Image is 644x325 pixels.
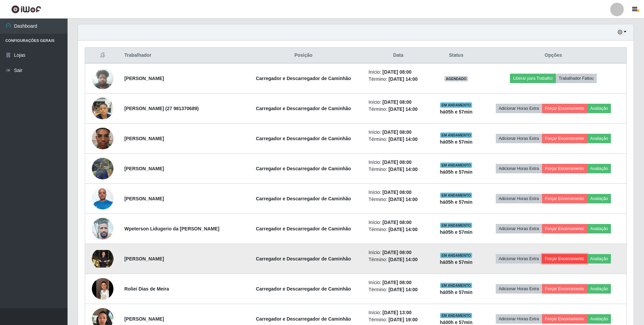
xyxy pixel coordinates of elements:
time: [DATE] 14:00 [388,197,417,202]
strong: Carregador e Descarregador de Caminhão [256,106,351,111]
time: [DATE] 14:00 [388,287,417,292]
th: Posição [242,48,365,64]
button: Adicionar Horas Extra [496,254,542,264]
button: Avaliação [587,104,611,113]
strong: [PERSON_NAME] [124,166,164,171]
button: Avaliação [587,284,611,294]
time: [DATE] 19:00 [388,317,417,322]
strong: Wpeterson Lidugerio da [PERSON_NAME] [124,226,220,231]
button: Avaliação [587,224,611,233]
img: 1750982102846.jpeg [92,250,113,268]
strong: Carregador e Descarregador de Caminhão [256,136,351,141]
strong: há 05 h e 57 min [440,109,473,115]
button: Avaliação [587,254,611,264]
li: Início: [368,69,428,76]
strong: Carregador e Descarregador de Caminhão [256,256,351,261]
th: Data [364,48,432,64]
li: Início: [368,279,428,286]
strong: há 05 h e 57 min [440,199,473,205]
li: Término: [368,76,428,83]
button: Avaliação [587,194,611,203]
img: 1755367565245.jpeg [92,94,113,123]
strong: há 05 h e 57 min [440,169,473,175]
span: EM ANDAMENTO [440,253,472,258]
li: Término: [368,316,428,323]
strong: Carregador e Descarregador de Caminhão [256,226,351,231]
li: Término: [368,166,428,173]
button: Adicionar Horas Extra [496,314,542,324]
time: [DATE] 13:00 [383,310,412,315]
time: [DATE] 14:00 [388,257,417,262]
button: Forçar Encerramento [542,254,587,264]
button: Adicionar Horas Extra [496,194,542,203]
strong: [PERSON_NAME] [124,76,164,81]
time: [DATE] 14:00 [388,76,417,82]
button: Adicionar Horas Extra [496,104,542,113]
button: Forçar Encerramento [542,284,587,294]
span: EM ANDAMENTO [440,102,472,108]
button: Avaliação [587,164,611,173]
button: Forçar Encerramento [542,224,587,233]
span: EM ANDAMENTO [440,162,472,168]
button: Avaliação [587,134,611,143]
strong: Carregador e Descarregador de Caminhão [256,196,351,201]
button: Trabalhador Faltou [556,74,597,83]
li: Término: [368,136,428,143]
time: [DATE] 14:00 [388,167,417,172]
time: [DATE] 08:00 [383,159,412,165]
strong: [PERSON_NAME] [124,136,164,141]
th: Opções [480,48,626,64]
button: Forçar Encerramento [542,314,587,324]
strong: [PERSON_NAME] (27 981370689) [124,106,199,111]
strong: Carregador e Descarregador de Caminhão [256,286,351,292]
img: 1758041560514.jpeg [92,154,113,183]
button: Adicionar Horas Extra [496,164,542,173]
img: 1755900344420.jpeg [92,119,113,158]
strong: [PERSON_NAME] [124,256,164,261]
span: AGENDADO [444,76,468,81]
span: EM ANDAMENTO [440,132,472,138]
time: [DATE] 08:00 [383,250,412,255]
span: EM ANDAMENTO [440,223,472,228]
strong: [PERSON_NAME] [124,316,164,322]
li: Início: [368,309,428,316]
li: Início: [368,159,428,166]
time: [DATE] 14:00 [388,106,417,112]
button: Adicionar Horas Extra [496,224,542,233]
li: Término: [368,256,428,263]
time: [DATE] 08:00 [383,280,412,285]
li: Início: [368,219,428,226]
time: [DATE] 14:00 [388,227,417,232]
strong: Carregador e Descarregador de Caminhão [256,166,351,171]
li: Término: [368,106,428,113]
time: [DATE] 14:00 [388,136,417,142]
img: 1758390262219.jpeg [92,265,113,313]
button: Avaliação [587,314,611,324]
span: EM ANDAMENTO [440,283,472,288]
strong: Roliei Dias de Meira [124,286,169,292]
button: Forçar Encerramento [542,134,587,143]
li: Início: [368,249,428,256]
strong: há 05 h e 57 min [440,290,473,295]
time: [DATE] 08:00 [383,220,412,225]
strong: há 00 h e 57 min [440,320,473,325]
time: [DATE] 08:00 [383,69,412,75]
img: 1748622275930.jpeg [92,64,113,93]
span: EM ANDAMENTO [440,313,472,318]
button: Forçar Encerramento [542,164,587,173]
strong: Carregador e Descarregador de Caminhão [256,76,351,81]
button: Forçar Encerramento [542,194,587,203]
th: Status [432,48,481,64]
img: 1746027724956.jpeg [92,214,113,243]
strong: há 05 h e 57 min [440,229,473,235]
button: Adicionar Horas Extra [496,284,542,294]
strong: há 05 h e 57 min [440,259,473,265]
time: [DATE] 08:00 [383,99,412,105]
li: Término: [368,196,428,203]
time: [DATE] 08:00 [383,190,412,195]
th: Trabalhador [120,48,242,64]
time: [DATE] 08:00 [383,129,412,135]
strong: há 05 h e 57 min [440,139,473,145]
li: Término: [368,226,428,233]
button: Liberar para Trabalho [510,74,556,83]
